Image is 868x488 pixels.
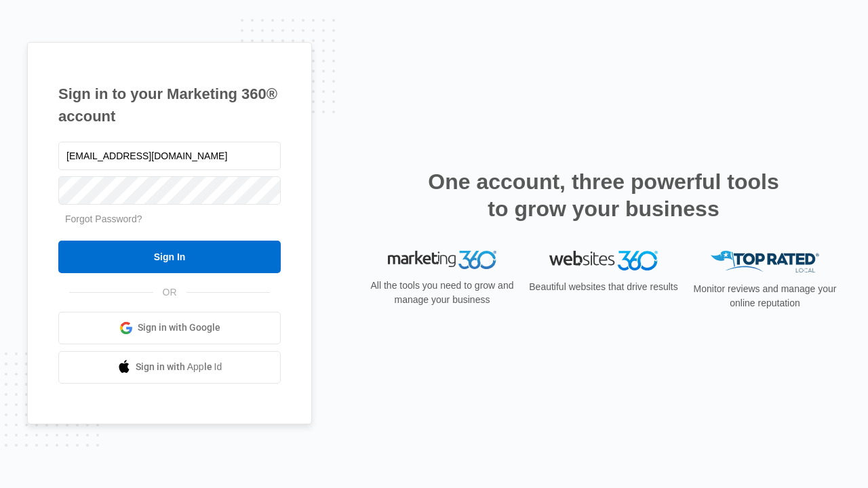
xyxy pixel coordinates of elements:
[366,279,518,307] p: All the tools you need to grow and manage your business
[424,168,783,222] h2: One account, three powerful tools to grow your business
[689,282,841,310] p: Monitor reviews and manage your online reputation
[65,213,142,224] a: Forgot Password?
[58,351,281,384] a: Sign in with Apple Id
[136,360,222,374] span: Sign in with Apple Id
[58,142,281,170] input: Email
[549,251,658,270] img: Websites 360
[58,312,281,344] a: Sign in with Google
[711,251,819,273] img: Top Rated Local
[528,280,679,294] p: Beautiful websites that drive results
[58,83,281,127] h1: Sign in to your Marketing 360® account
[58,241,281,273] input: Sign In
[153,285,186,300] span: OR
[388,251,496,270] img: Marketing 360
[138,321,220,335] span: Sign in with Google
